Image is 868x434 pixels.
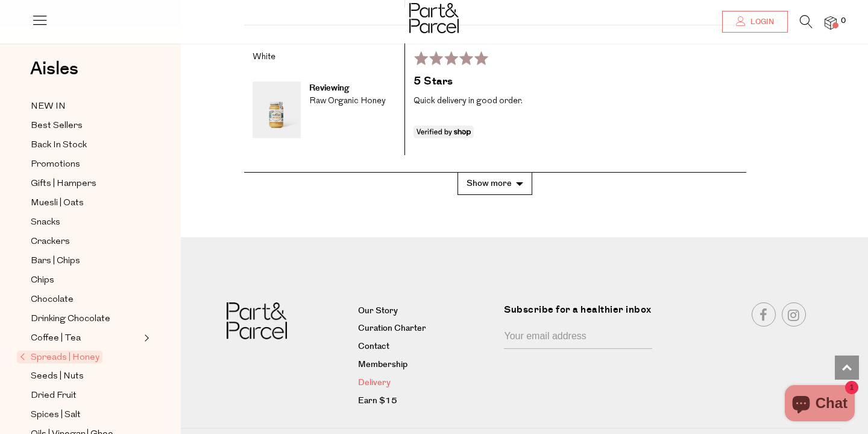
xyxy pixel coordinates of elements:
a: Login [722,11,788,33]
span: Login [747,17,774,27]
span: Gifts | Hampers [31,177,96,191]
div: Reviewing [309,81,396,95]
a: Chips [31,273,140,288]
span: Crackers [31,235,70,249]
span: Bars | Chips [31,254,80,269]
span: Dried Fruit [31,389,77,403]
a: Contact [358,340,495,354]
inbox-online-store-chat: Shopify online store chat [781,385,858,424]
span: Snacks [31,215,60,230]
a: Our Story [358,304,495,319]
span: Seeds | Nuts [31,369,84,384]
h2: 5 Stars [414,74,738,89]
a: Chocolate [31,292,140,307]
button: Show more [458,173,532,195]
button: Expand/Collapse Coffee | Tea [141,331,149,345]
div: Raw Organic Honey [309,95,396,108]
span: Promotions [31,158,80,172]
a: 0 [825,16,837,29]
a: Earn $15 [358,394,495,409]
img: Part&Parcel [227,302,287,339]
a: Best Sellers [31,118,140,133]
a: Promotions [31,157,140,172]
span: Drinking Chocolate [31,312,110,327]
span: Spices | Salt [31,408,81,423]
span: 0 [838,16,849,27]
a: Back In Stock [31,138,140,153]
input: Your email address [504,326,652,349]
span: Chocolate [31,293,74,307]
span: Aisles [30,56,78,82]
a: Seeds | Nuts [31,369,140,384]
p: Quick delivery in good order. [414,94,738,109]
span: Spreads | Honey [17,351,102,363]
a: Coffee | Tea [31,331,140,346]
img: Part&Parcel [409,3,459,33]
span: Best Sellers [31,119,83,133]
span: Chips [31,273,54,288]
span: Muesli | Oats [31,196,84,211]
a: Aisles [30,60,78,90]
span: White [253,53,275,62]
a: Snacks [31,215,140,230]
img: Raw Organic Honey [253,81,301,138]
a: Spices | Salt [31,407,140,423]
a: Curation Charter [358,322,495,336]
a: Delivery [358,376,495,391]
span: Coffee | Tea [31,331,81,346]
a: Crackers [31,234,140,249]
label: Subscribe for a healthier inbox [504,302,659,326]
a: Drinking Chocolate [31,311,140,327]
a: NEW IN [31,99,140,114]
a: Membership [358,358,495,372]
a: Dried Fruit [31,388,140,403]
a: Muesli | Oats [31,196,140,211]
a: Bars | Chips [31,254,140,269]
a: Gifts | Hampers [31,176,140,191]
span: NEW IN [31,100,66,114]
span: Back In Stock [31,138,87,153]
a: Spreads | Honey [20,350,140,365]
